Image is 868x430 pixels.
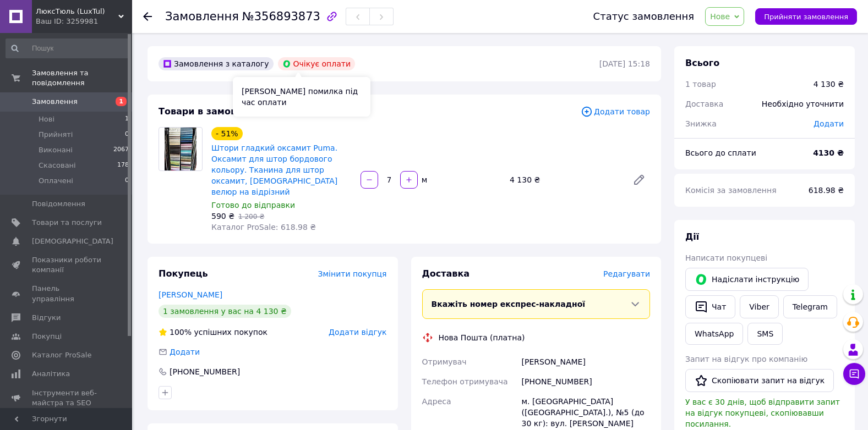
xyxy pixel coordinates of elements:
span: Панель управління [32,284,102,304]
img: Штори гладкий оксамит Puma. Оксамит для штор бордового кольору. Тканина для штор оксамит, турецьк... [165,128,197,170]
span: Товари в замовленні (1) [159,106,281,117]
span: Покупці [32,332,62,341]
span: Додати [170,348,200,356]
div: Статус замовлення [593,11,695,22]
span: 1 товар [685,80,716,89]
span: 178 [117,161,129,170]
div: - 51% [211,127,243,140]
span: Додати товар [581,106,650,118]
span: Виконані [39,145,73,155]
span: Отримувач [422,357,467,366]
span: Написати покупцеві [685,253,767,262]
div: Нова Пошта (платна) [436,332,528,343]
span: У вас є 30 днів, щоб відправити запит на відгук покупцеві, скопіювавши посилання. [685,398,840,428]
span: 1 [116,97,127,106]
a: Штори гладкий оксамит Puma. Оксамит для штор бордового кольору. Тканина для штор оксамит, [DEMOGR... [211,144,337,196]
span: Інструменти веб-майстра та SEO [32,388,102,408]
span: Повідомлення [32,199,85,209]
span: Змінити покупця [318,269,387,278]
div: успішних покупок [159,327,268,338]
span: [DEMOGRAPHIC_DATA] [32,236,113,246]
span: Аналітика [32,369,70,379]
span: №356893873 [242,10,320,23]
input: Пошук [6,38,130,58]
span: Додати відгук [329,328,386,337]
div: [PHONE_NUMBER] [168,366,241,377]
span: Редагувати [603,269,650,278]
button: Надіслати інструкцію [685,268,809,291]
div: Ваш ID: 3259981 [36,16,132,26]
span: Каталог ProSale: 618.98 ₴ [211,223,316,231]
span: 2067 [113,145,129,155]
span: Доставка [422,268,470,279]
button: Чат з покупцем [843,363,865,385]
span: Нові [39,114,54,124]
div: 4 130 ₴ [814,79,844,90]
div: [PERSON_NAME] помилка під час оплати [233,77,370,117]
span: 1 200 ₴ [238,213,264,220]
div: Очікує оплати [278,57,356,70]
span: 1 [125,114,129,124]
span: Всього до сплати [685,148,756,157]
span: 0 [125,176,129,186]
a: Редагувати [628,169,650,191]
span: Додати [814,119,844,128]
span: Телефон отримувача [422,377,508,386]
span: Прийняти замовлення [764,13,848,21]
span: Показники роботи компанії [32,255,102,275]
span: Доставка [685,100,723,108]
b: 4130 ₴ [813,148,844,157]
span: 618.98 ₴ [809,186,844,195]
span: Оплачені [39,176,73,186]
span: Покупець [159,268,208,279]
button: Чат [685,295,735,318]
a: [PERSON_NAME] [159,290,222,299]
button: Прийняти замовлення [755,8,857,25]
div: 4 130 ₴ [505,172,624,188]
span: Скасовані [39,161,76,170]
span: Замовлення та повідомлення [32,68,132,88]
span: Товари та послуги [32,218,102,228]
span: Каталог ProSale [32,350,91,360]
span: 100% [170,328,192,337]
span: Готово до відправки [211,201,295,210]
div: м [419,174,428,185]
span: Вкажіть номер експрес-накладної [432,300,586,308]
span: Запит на відгук про компанію [685,355,807,363]
a: WhatsApp [685,323,743,345]
a: Viber [740,295,778,318]
span: Всього [685,58,719,68]
time: [DATE] 15:18 [599,59,650,68]
div: [PHONE_NUMBER] [520,372,652,392]
div: [PERSON_NAME] [520,352,652,372]
span: Прийняті [39,130,73,140]
button: SMS [747,323,783,345]
span: Нове [710,12,730,21]
span: Комісія за замовлення [685,186,777,195]
span: Знижка [685,119,717,128]
div: 1 замовлення у вас на 4 130 ₴ [159,305,291,318]
div: Необхідно уточнити [755,92,850,116]
button: Скопіювати запит на відгук [685,369,834,392]
div: Повернутися назад [143,11,152,22]
span: Відгуки [32,313,61,323]
span: Замовлення [165,10,239,23]
a: Telegram [783,295,837,318]
span: ЛюксТюль (LuxTul) [36,7,118,16]
span: Дії [685,231,699,242]
span: 0 [125,130,129,140]
div: Замовлення з каталогу [159,57,274,70]
span: Адреса [422,397,451,406]
span: Замовлення [32,97,78,107]
span: 590 ₴ [211,212,234,220]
